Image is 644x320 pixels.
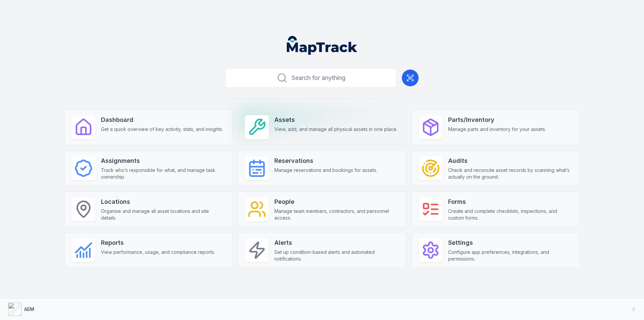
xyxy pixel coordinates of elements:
a: FormsCreate and complete checklists, inspections, and custom forms. [412,191,580,227]
a: AlertsSet up condition-based alerts and automated notifications. [238,232,406,268]
span: Search for anything [291,73,345,83]
a: DashboardGet a quick overview of key activity, stats, and insights. [64,109,232,145]
nav: Global [276,36,368,55]
strong: Dashboard [101,115,223,125]
a: AssetsView, add, and manage all physical assets in one place. [238,109,406,145]
span: Manage reservations and bookings for assets. [274,167,377,174]
strong: Assignments [101,156,225,166]
span: Configure app preferences, integrations, and permissions. [448,249,573,262]
span: Manage team members, contractors, and personnel access. [274,208,399,221]
span: Create and complete checklists, inspections, and custom forms. [448,208,573,221]
strong: Alerts [274,238,399,247]
strong: Audits [448,156,573,166]
strong: Forms [448,197,573,207]
a: LocationsOrganise and manage all asset locations and site details. [64,191,232,227]
strong: Assets [274,115,397,125]
strong: Reservations [274,156,377,166]
a: Parts/InventoryManage parts and inventory for your assets. [412,109,580,145]
a: ReportsView performance, usage, and compliance reports. [64,232,232,268]
span: Get a quick overview of key activity, stats, and insights. [101,126,223,133]
a: SettingsConfigure app preferences, integrations, and permissions. [412,232,580,268]
strong: Locations [101,197,225,207]
strong: Settings [448,238,573,247]
a: AuditsCheck and reconcile asset records by scanning what’s actually on the ground. [412,150,580,186]
strong: Reports [101,238,215,247]
span: Organise and manage all asset locations and site details. [101,208,225,221]
span: Track who’s responsible for what, and manage task ownership. [101,167,225,180]
span: View performance, usage, and compliance reports. [101,249,215,256]
span: Check and reconcile asset records by scanning what’s actually on the ground. [448,167,573,180]
a: AssignmentsTrack who’s responsible for what, and manage task ownership. [64,150,232,186]
strong: AEM [24,306,34,312]
strong: People [274,197,399,207]
strong: Parts/Inventory [448,115,546,125]
span: Set up condition-based alerts and automated notifications. [274,249,399,262]
button: Search for anything [225,68,396,88]
a: PeopleManage team members, contractors, and personnel access. [238,191,406,227]
span: View, add, and manage all physical assets in one place. [274,126,397,133]
span: Manage parts and inventory for your assets. [448,126,546,133]
a: ReservationsManage reservations and bookings for assets. [238,150,406,186]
